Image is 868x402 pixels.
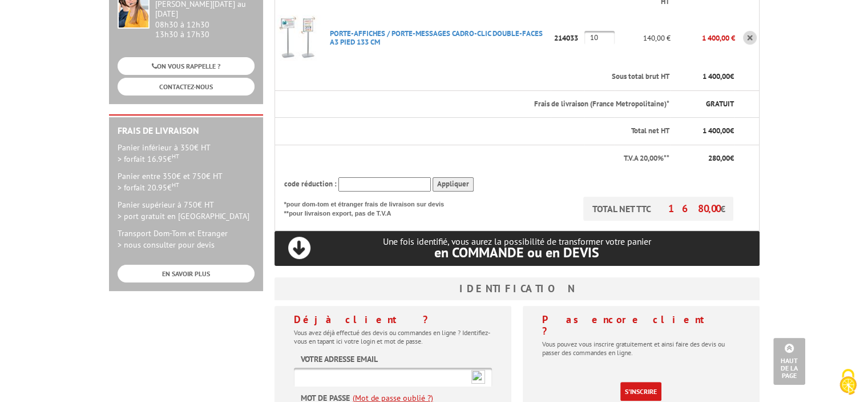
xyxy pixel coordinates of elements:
[118,154,179,164] span: > forfait 16.95€
[705,99,733,109] span: GRATUIT
[542,340,740,357] p: Vous pouvez vous inscrire gratuitement et ainsi faire des devis ou passer des commandes en ligne.
[583,197,733,221] p: TOTAL NET TTC €
[118,265,255,282] a: EN SAVOIR PLUS
[708,153,729,163] span: 280,00
[294,328,492,345] p: Vous avez déjà effectué des devis ou commandes en ligne ? Identifiez-vous en tapant ici votre log...
[118,142,255,165] p: Panier inférieur à 350€ HT
[118,170,255,193] p: Panier entre 350€ et 750€ HT
[773,338,805,385] a: Haut de la page
[434,244,599,261] span: en COMMANDE ou en DEVIS
[301,353,378,365] label: Votre adresse email
[118,182,179,193] span: > forfait 20.95€
[118,228,255,250] p: Transport Dom-Tom et Etranger
[834,368,862,396] img: Cookies (fenêtre modale)
[330,99,669,110] p: Frais de livraison (France Metropolitaine)*
[330,29,543,47] a: PORTE-AFFICHES / PORTE-MESSAGES CADRO-CLIC DOUBLE-FACES A3 PIED 133 CM
[118,240,215,250] span: > nous consulter pour devis
[284,153,669,164] p: T.V.A 20,00%**
[118,78,255,95] a: CONTACTEZ-NOUS
[433,177,474,192] input: Appliquer
[668,202,720,215] span: 1 680,00
[679,71,733,82] p: €
[702,126,729,136] span: 1 400,00
[274,277,760,300] h3: Identification
[551,28,584,48] p: 214033
[118,57,255,75] a: ON VOUS RAPPELLE ?
[284,126,669,137] p: Total net HT
[670,28,734,48] p: 1 400,00 €
[679,153,733,164] p: €
[274,236,760,260] p: Une fois identifié, vous aurez la possibilité de transformer votre panier
[702,71,729,81] span: 1 400,00
[284,197,455,218] p: *pour dom-tom et étranger frais de livraison sur devis **pour livraison export, pas de T.V.A
[118,126,255,136] h2: Frais de Livraison
[321,63,671,90] th: Sous total brut HT
[294,314,492,325] h4: Déjà client ?
[172,181,179,189] sup: HT
[284,179,337,189] span: code réduction :
[118,199,255,222] p: Panier supérieur à 750€ HT
[620,382,661,401] a: S'inscrire
[679,126,733,137] p: €
[828,363,868,402] button: Cookies (fenêtre modale)
[542,314,740,337] h4: Pas encore client ?
[172,152,179,160] sup: HT
[275,15,321,61] img: PORTE-AFFICHES / PORTE-MESSAGES CADRO-CLIC DOUBLE-FACES A3 PIED 133 CM
[615,28,671,48] p: 140,00 €
[118,211,249,221] span: > port gratuit en [GEOGRAPHIC_DATA]
[471,370,485,384] img: npw-badge-icon.svg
